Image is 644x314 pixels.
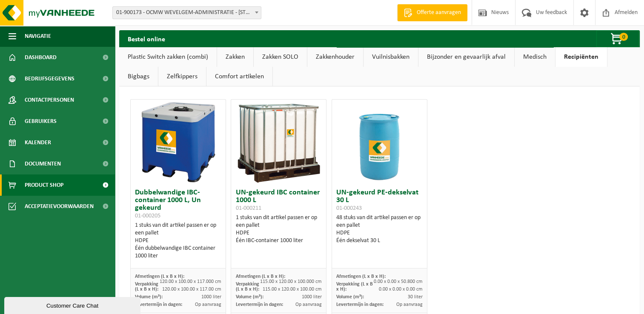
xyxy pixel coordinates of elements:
span: 0.00 x 0.00 x 50.800 cm [374,279,423,284]
span: 1000 liter [201,294,221,300]
span: 01-000205 [135,213,160,219]
div: HDPE [135,237,221,245]
span: Offerte aanvragen [415,9,463,17]
span: 120.00 x 100.00 x 117.000 cm [160,279,221,284]
button: 0 [596,30,639,47]
span: 01-000211 [235,205,261,211]
a: Recipiënten [555,47,607,67]
img: 01-000211 [236,100,321,185]
a: Zelfkippers [158,67,206,86]
span: Volume (m³): [336,294,364,300]
div: HDPE [336,229,423,237]
span: Levertermijn in dagen: [336,302,384,307]
span: Op aanvraag [295,302,322,307]
img: 01-000205 [135,100,220,185]
h3: Dubbelwandige IBC-container 1000 L, Un gekeurd [135,189,221,220]
a: Zakkenhouder [307,47,363,67]
div: 48 stuks van dit artikel passen er op een pallet [336,214,423,245]
span: Dashboard [25,47,57,68]
div: Één IBC-container 1000 liter [235,237,322,245]
a: Comfort artikelen [206,67,272,86]
a: Vuilnisbakken [364,47,418,67]
span: Documenten [25,153,61,174]
span: 120.00 x 100.00 x 117.00 cm [162,287,221,292]
a: Offerte aanvragen [397,4,467,21]
h3: UN-gekeurd IBC container 1000 L [235,189,322,212]
a: Medisch [515,47,555,67]
span: Levertermijn in dagen: [235,302,283,307]
div: 1 stuks van dit artikel passen er op een pallet [135,222,221,260]
span: Volume (m³): [135,294,163,300]
span: Verpakking (L x B x H): [336,282,373,292]
div: Één dekselvat 30 L [336,237,423,245]
span: Levertermijn in dagen: [135,302,182,307]
span: Kalender [25,132,51,153]
span: Op aanvraag [195,302,221,307]
div: HDPE [235,229,322,237]
span: 0 [619,33,628,41]
span: Afmetingen (L x B x H): [235,274,285,279]
span: Op aanvraag [396,302,423,307]
span: Product Shop [25,174,63,196]
span: 1000 liter [302,294,322,300]
span: Bedrijfsgegevens [25,68,74,89]
span: Verpakking (L x B x H): [235,282,259,292]
span: 30 liter [408,294,423,300]
a: Zakken [217,47,253,67]
span: Afmetingen (L x B x H): [135,274,184,279]
span: Gebruikers [25,111,57,132]
span: Contactpersonen [25,89,74,111]
span: 115.00 x 120.00 x 100.000 cm [260,279,322,284]
span: Volume (m³): [235,294,263,300]
a: Zakken SOLO [254,47,307,67]
span: 115.00 x 120.00 x 100.00 cm [263,287,322,292]
h3: UN-gekeurd PE-dekselvat 30 L [336,189,423,212]
a: Bigbags [119,67,158,86]
a: Bijzonder en gevaarlijk afval [418,47,514,67]
span: Afmetingen (L x B x H): [336,274,386,279]
span: 0.00 x 0.00 x 0.00 cm [379,287,423,292]
img: 01-000243 [337,100,422,185]
span: 01-900173 - OCMW WEVELGEM-ADMINISTRATIE - 8560 WEVELGEM, DEKEN JONCKHEERESTRAAT 9 [113,7,261,19]
div: 1 stuks van dit artikel passen er op een pallet [235,214,322,245]
iframe: chat widget [4,295,142,314]
div: Één dubbelwandige IBC container 1000 liter [135,245,221,260]
span: 01-000243 [336,205,362,211]
span: Acceptatievoorwaarden [25,196,94,217]
a: Plastic Switch zakken (combi) [119,47,217,67]
h2: Bestel online [119,30,174,47]
span: Navigatie [25,26,51,47]
span: Verpakking (L x B x H): [135,282,158,292]
span: 01-900173 - OCMW WEVELGEM-ADMINISTRATIE - 8560 WEVELGEM, DEKEN JONCKHEERESTRAAT 9 [112,6,261,19]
